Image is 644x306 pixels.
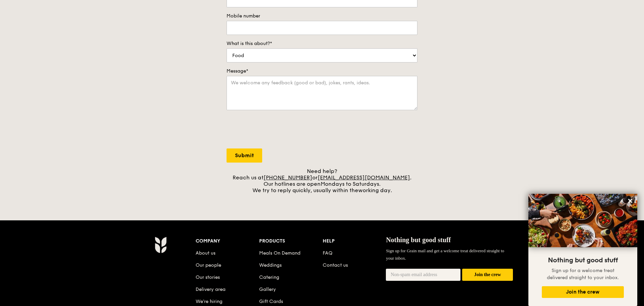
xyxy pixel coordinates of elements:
span: Mondays to Saturdays. [321,181,380,187]
div: Products [259,236,323,246]
a: About us [196,250,215,256]
span: working day. [358,187,392,193]
label: Message* [227,68,417,75]
div: Help [323,236,386,246]
button: Join the crew [462,269,513,281]
img: Grain [155,236,166,253]
a: Contact us [323,262,348,268]
a: Catering [259,274,279,280]
a: Meals On Demand [259,250,300,256]
a: [EMAIL_ADDRESS][DOMAIN_NAME] [318,174,410,181]
a: Gift Cards [259,299,283,304]
label: What is this about?* [227,40,417,47]
a: Our stories [196,274,220,280]
input: Non-spam email address [386,269,460,281]
div: Need help? Reach us at or . Our hotlines are open We try to reply quickly, usually within the [227,168,417,193]
a: Gallery [259,287,276,292]
label: Mobile number [227,13,417,19]
span: Nothing but good stuff [548,256,618,264]
span: Sign up for a welcome treat delivered straight to your inbox. [547,268,619,280]
a: Our people [196,262,221,268]
a: [PHONE_NUMBER] [264,174,312,181]
button: Close [625,195,636,206]
button: Join the crew [542,286,624,298]
iframe: reCAPTCHA [227,117,329,143]
div: Company [196,236,259,246]
img: DSC07876-Edit02-Large.jpeg [528,194,637,247]
input: Submit [227,148,262,163]
span: Sign up for Grain mail and get a welcome treat delivered straight to your inbox. [386,248,504,261]
a: Delivery area [196,287,226,292]
span: Nothing but good stuff [386,236,451,244]
a: We’re hiring [196,299,223,304]
a: Weddings [259,262,282,268]
a: FAQ [323,250,332,256]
